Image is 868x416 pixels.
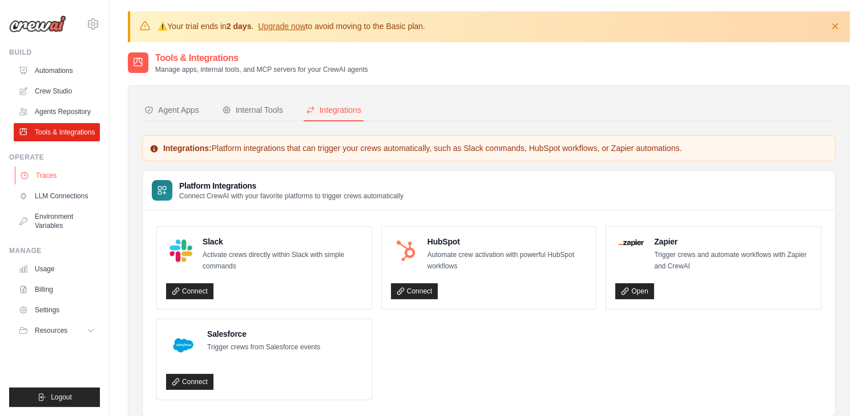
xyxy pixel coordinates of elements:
[166,283,213,299] a: Connect
[14,301,100,319] a: Settings
[155,51,368,65] h2: Tools & Integrations
[14,103,100,121] a: Agents Repository
[654,250,812,272] p: Trigger crews and automate workflows with Zapier and CrewAI
[163,144,212,153] strong: Integrations:
[142,100,201,121] button: Agent Apps
[306,104,361,116] div: Integrations
[51,393,72,402] span: Logout
[14,62,100,80] a: Automations
[158,21,425,32] p: Your trial ends in . to avoid moving to the Basic plan.
[14,82,100,100] a: Crew Studio
[9,15,66,32] img: Logo
[427,236,587,247] h4: HubSpot
[207,342,320,353] p: Trigger crews from Salesforce events
[169,239,192,262] img: Slack Logo
[179,191,403,201] p: Connect CrewAI with your favorite platforms to trigger crews automatically
[14,280,100,299] a: Billing
[9,153,100,162] div: Operate
[9,48,100,57] div: Build
[654,236,812,247] h4: Zapier
[9,246,100,255] div: Manage
[220,100,285,121] button: Internal Tools
[207,328,320,340] h4: Salesforce
[155,65,368,74] p: Manage apps, internal tools, and MCP servers for your CrewAI agents
[203,236,362,247] h4: Slack
[179,180,403,191] h3: Platform Integrations
[35,326,67,335] span: Resources
[9,388,100,407] button: Logout
[427,250,587,272] p: Automate crew activation with powerful HubSpot workflows
[391,283,438,299] a: Connect
[394,239,417,262] img: HubSpot Logo
[615,283,653,299] a: Open
[166,374,213,390] a: Connect
[14,260,100,278] a: Usage
[150,142,828,154] p: Platform integrations that can trigger your crews automatically, such as Slack commands, HubSpot ...
[158,22,167,31] strong: ⚠️
[169,332,197,359] img: Salesforce Logo
[14,321,100,340] button: Resources
[203,250,362,272] p: Activate crews directly within Slack with simple commands
[14,187,100,205] a: LLM Connections
[14,207,100,235] a: Environment Variables
[619,239,644,246] img: Zapier Logo
[144,104,199,116] div: Agent Apps
[15,166,101,185] a: Traces
[258,22,305,31] a: Upgrade now
[222,104,283,116] div: Internal Tools
[304,100,364,121] button: Integrations
[14,123,100,141] a: Tools & Integrations
[227,22,252,31] strong: 2 days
